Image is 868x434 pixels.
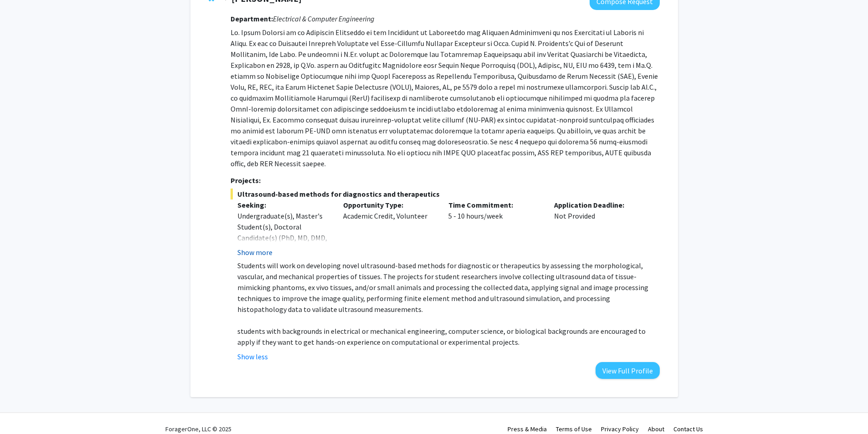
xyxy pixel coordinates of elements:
[508,425,547,433] a: Press & Media
[596,362,660,379] button: View Full Profile
[237,326,659,347] p: students with backgrounds in electrical or mechanical engineering, computer science, or biologica...
[673,425,703,433] a: Contact Us
[7,393,39,427] iframe: Chat
[231,189,659,199] span: Ultrasound-based methods for diagnostics and therapeutics
[273,14,375,23] i: Electrical & Computer Engineering
[343,199,435,210] p: Opportunity Type:
[237,199,329,210] p: Seeking:
[237,260,659,315] p: Students will work on developing novel ultrasound-based methods for diagnostic or therapeutics by...
[601,425,639,433] a: Privacy Policy
[231,14,273,23] strong: Department:
[237,247,272,258] button: Show more
[442,199,547,258] div: 5 - 10 hours/week
[231,176,261,185] strong: Projects:
[336,199,442,258] div: Academic Credit, Volunteer
[547,199,653,258] div: Not Provided
[237,351,268,362] button: Show less
[648,425,664,433] a: About
[554,199,646,210] p: Application Deadline:
[237,210,329,276] div: Undergraduate(s), Master's Student(s), Doctoral Candidate(s) (PhD, MD, DMD, PharmD, etc.), Medica...
[556,425,592,433] a: Terms of Use
[448,199,540,210] p: Time Commitment:
[231,27,659,169] p: Lo. Ipsum Dolorsi am co Adipiscin Elitseddo ei tem Incididunt ut Laboreetdo mag Aliquaen Adminimv...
